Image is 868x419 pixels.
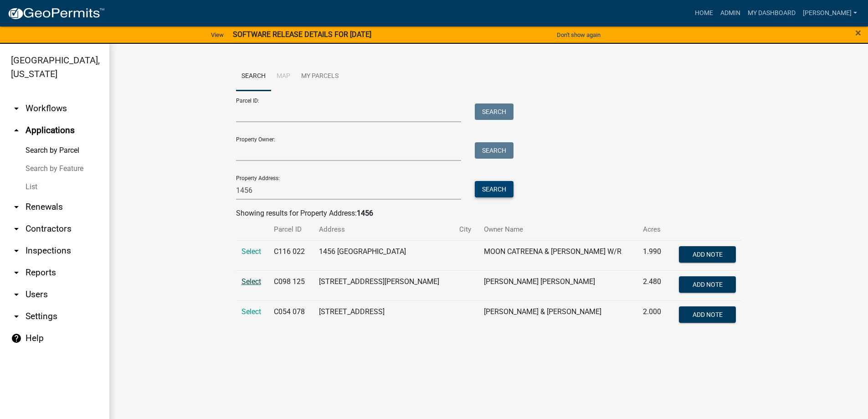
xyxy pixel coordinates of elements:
td: [PERSON_NAME] & [PERSON_NAME] [478,300,637,331]
div: Showing results for Property Address: [236,208,742,219]
i: arrow_drop_down [11,245,22,256]
strong: SOFTWARE RELEASE DETAILS FOR [DATE] [233,30,371,39]
a: Select [241,247,261,256]
th: Owner Name [478,219,637,240]
span: Add Note [693,250,723,258]
td: MOON CATREENA & [PERSON_NAME] W/R [478,240,637,270]
a: Admin [717,5,744,22]
i: arrow_drop_down [11,202,22,212]
a: My Dashboard [744,5,799,22]
button: Search [475,142,514,159]
i: arrow_drop_down [11,311,22,322]
a: My Parcels [296,62,344,91]
span: × [855,26,861,39]
a: Select [241,307,261,316]
td: [STREET_ADDRESS][PERSON_NAME] [313,270,454,300]
td: 1456 [GEOGRAPHIC_DATA] [313,240,454,270]
td: [PERSON_NAME] [PERSON_NAME] [478,270,637,300]
button: Search [475,181,514,197]
i: arrow_drop_down [11,267,22,278]
a: Home [691,5,717,22]
td: C054 078 [268,300,313,331]
a: View [207,27,227,42]
button: Close [855,27,861,38]
th: Address [313,219,454,240]
a: Search [236,62,271,91]
i: arrow_drop_down [11,223,22,234]
i: arrow_drop_down [11,103,22,114]
button: Add Note [679,276,736,293]
td: 2.000 [637,300,669,331]
td: 1.990 [637,240,669,270]
i: help [11,333,22,344]
i: arrow_drop_up [11,125,22,136]
span: Add Note [693,310,723,318]
button: Search [475,103,514,120]
button: Don't show again [553,27,604,42]
th: City [454,219,478,240]
td: C098 125 [268,270,313,300]
td: C116 022 [268,240,313,270]
strong: 1456 [357,209,373,217]
i: arrow_drop_down [11,289,22,300]
span: Add Note [693,280,723,288]
th: Acres [637,219,669,240]
button: Add Note [679,306,736,323]
td: 2.480 [637,270,669,300]
button: Add Note [679,246,736,263]
a: Select [241,277,261,286]
td: [STREET_ADDRESS] [313,300,454,331]
th: Parcel ID [268,219,313,240]
a: [PERSON_NAME] [799,5,861,22]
